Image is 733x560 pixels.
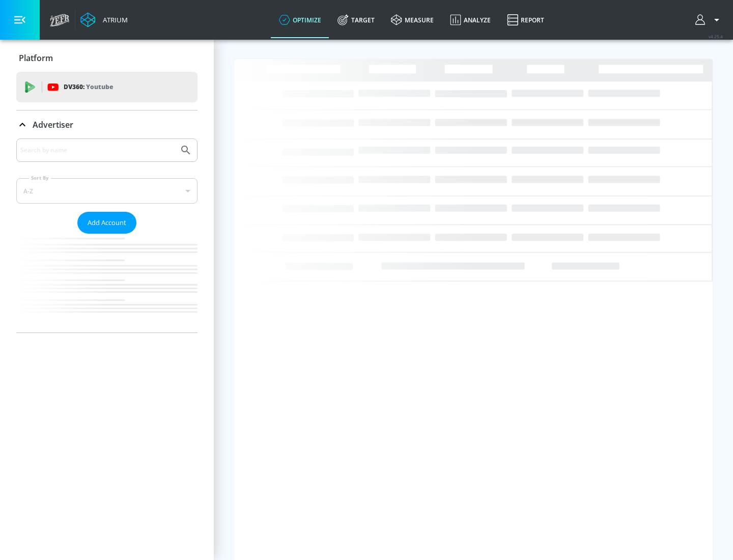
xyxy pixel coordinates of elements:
[80,12,128,27] a: Atrium
[86,81,113,92] p: Youtube
[329,2,383,38] a: Target
[16,138,198,332] div: Advertiser
[16,72,198,102] div: DV360: Youtube
[271,2,329,38] a: optimize
[442,2,499,38] a: Analyze
[29,175,51,181] label: Sort By
[499,2,552,38] a: Report
[88,217,126,229] span: Add Account
[709,34,723,39] span: v 4.25.4
[16,110,198,139] div: Advertiser
[383,2,442,38] a: measure
[64,81,113,93] p: DV360:
[99,15,128,24] div: Atrium
[16,234,198,332] nav: list of Advertiser
[77,212,136,234] button: Add Account
[19,52,53,64] p: Platform
[16,178,198,204] div: A-Z
[16,44,198,72] div: Platform
[20,144,175,157] input: Search by name
[33,119,73,130] p: Advertiser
